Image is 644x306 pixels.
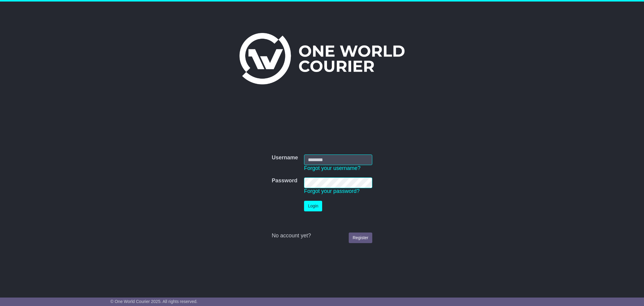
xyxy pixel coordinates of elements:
[111,299,198,304] span: © One World Courier 2025. All rights reserved.
[272,233,372,239] div: No account yet?
[304,201,322,211] button: Login
[349,233,372,243] a: Register
[272,177,297,184] label: Password
[272,155,298,161] label: Username
[304,165,360,171] a: Forgot your username?
[304,188,360,194] a: Forgot your password?
[239,33,404,84] img: One World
